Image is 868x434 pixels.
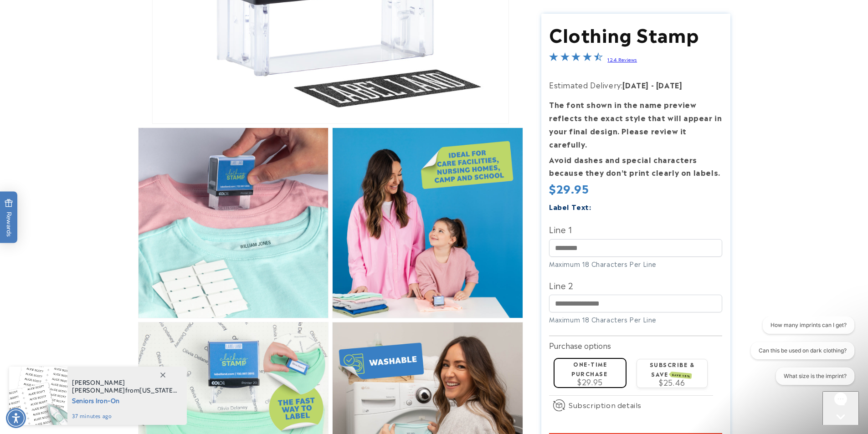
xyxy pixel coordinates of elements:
span: SAVE 15% [671,372,692,379]
label: Subscribe & save [650,360,695,378]
label: Line 1 [549,222,722,236]
div: Maximum 18 Characters Per Line [549,259,722,268]
h1: Clothing Stamp [549,22,722,46]
strong: The font shown in the name preview reflects the exact style that will appear in your final design... [549,99,722,149]
span: 37 minutes ago [72,412,177,420]
span: [PERSON_NAME] [PERSON_NAME] [72,378,125,394]
label: Label Text: [549,201,591,212]
span: Rewards [5,199,13,236]
iframe: Gorgias live chat messenger [822,391,859,425]
label: Purchase options [549,340,611,351]
span: [GEOGRAPHIC_DATA] [72,394,139,402]
div: Accessibility Menu [6,408,26,428]
span: $29.95 [549,180,589,196]
span: 4.4-star overall rating [549,53,603,64]
span: $25.46 [659,377,685,388]
label: One-time purchase [571,360,607,378]
label: Line 2 [549,277,722,292]
span: $29.95 [577,376,603,387]
div: Maximum 18 Characters Per Line [549,315,722,324]
span: Subscription details [569,399,642,410]
strong: Avoid dashes and special characters because they don’t print clearly on labels. [549,153,720,178]
span: from , purchased [72,379,177,394]
p: Estimated Delivery: [549,78,722,91]
strong: - [651,79,654,90]
strong: [DATE] [622,79,649,90]
span: [US_STATE] [139,386,176,394]
iframe: Gorgias live chat conversation starters [743,317,859,393]
strong: [DATE] [656,79,683,90]
span: Seniors Iron-On [72,394,177,406]
a: 124 Reviews - open in a new tab [607,56,637,62]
